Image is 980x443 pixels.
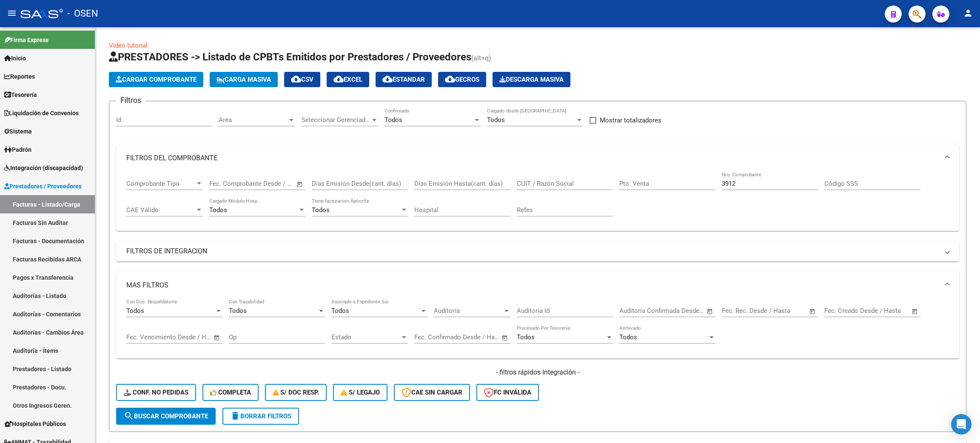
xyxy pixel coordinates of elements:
[499,76,564,83] span: Descarga Masiva
[109,51,471,63] span: PRESTADORES -> Listado de CPBTs Emitidos por Prestadores / Proveedores
[456,333,498,341] input: Fecha fin
[209,206,227,214] span: Todos
[124,412,208,420] span: Buscar Comprobante
[382,76,425,83] span: Estandar
[126,206,195,214] span: CAE Válido
[116,272,959,299] mat-expansion-panel-header: MAS FILTROS
[471,54,491,62] span: (alt+q)
[385,116,402,124] span: Todos
[4,419,66,429] span: Hospitales Públicos
[209,180,244,187] input: Fecha inicio
[265,384,327,401] button: S/ Doc Resp.
[210,389,251,396] span: Completa
[382,74,393,84] mat-icon: cloud_download
[116,408,216,425] button: Buscar Comprobante
[4,182,82,191] span: Prestadores / Proveedores
[217,76,271,83] span: Carga Masiva
[7,8,17,18] mat-icon: menu
[402,389,462,396] span: CAE SIN CARGAR
[124,411,134,421] mat-icon: search
[4,163,83,173] span: Integración (discapacidad)
[487,116,505,124] span: Todos
[4,127,32,136] span: Sistema
[4,145,31,154] span: Padrón
[341,389,380,396] span: S/ legajo
[124,389,188,396] span: Conf. no pedidas
[327,72,369,87] button: EXCEL
[126,333,161,341] input: Fecha inicio
[291,74,301,84] mat-icon: cloud_download
[414,333,449,341] input: Fecha inicio
[284,72,320,87] button: CSV
[116,368,959,377] h4: - filtros rápidos Integración -
[376,72,432,87] button: Estandar
[4,54,26,63] span: Inicio
[333,76,362,83] span: EXCEL
[116,241,959,261] mat-expansion-panel-header: FILTROS DE INTEGRACION
[493,72,570,87] app-download-masive: Descarga masiva de comprobantes (adjuntos)
[963,8,973,18] mat-icon: person
[951,414,971,434] div: Open Intercom Messenger
[116,145,959,172] mat-expansion-panel-header: FILTROS DEL COMPROBANTE
[438,72,486,87] button: Gecros
[476,384,539,401] button: FC Inválida
[517,333,535,341] span: Todos
[219,116,288,124] span: Area
[394,384,470,401] button: CAE SIN CARGAR
[126,281,939,290] mat-panel-title: MAS FILTROS
[4,72,35,81] span: Reportes
[333,384,387,401] button: S/ legajo
[445,74,455,84] mat-icon: cloud_download
[229,307,247,315] span: Todos
[126,153,939,163] mat-panel-title: FILTROS DEL COMPROBANTE
[210,72,278,87] button: Carga Masiva
[116,384,196,401] button: Conf. no pedidas
[291,76,313,83] span: CSV
[312,206,330,214] span: Todos
[445,76,479,83] span: Gecros
[500,333,510,343] button: Open calendar
[116,76,197,83] span: Cargar Comprobante
[824,307,859,315] input: Fecha inicio
[126,247,939,256] mat-panel-title: FILTROS DE INTEGRACION
[109,72,203,87] button: Cargar Comprobante
[67,4,98,23] span: - OSEN
[202,384,259,401] button: Completa
[764,307,805,315] input: Fecha fin
[116,299,959,358] div: MAS FILTROS
[808,307,818,316] button: Open calendar
[273,389,319,396] span: S/ Doc Resp.
[484,389,531,396] span: FC Inválida
[295,179,305,189] button: Open calendar
[116,94,145,106] h3: Filtros
[222,408,299,425] button: Borrar Filtros
[722,307,756,315] input: Fecha inicio
[4,108,79,118] span: Liquidación de Convenios
[116,172,959,231] div: FILTROS DEL COMPROBANTE
[619,333,637,341] span: Todos
[230,412,291,420] span: Borrar Filtros
[331,333,400,341] span: Estado
[4,35,48,45] span: Firma Express
[126,307,144,315] span: Todos
[493,72,570,87] button: Descarga Masiva
[333,74,344,84] mat-icon: cloud_download
[126,180,195,187] span: Comprobante Tipo
[4,90,37,99] span: Tesorería
[434,307,503,315] span: Auditoría
[619,307,654,315] input: Fecha inicio
[910,307,920,316] button: Open calendar
[866,307,908,315] input: Fecha fin
[168,333,210,341] input: Fecha fin
[109,42,148,49] a: Video tutorial
[251,180,293,187] input: Fecha fin
[230,411,240,421] mat-icon: delete
[705,307,715,316] button: Open calendar
[600,115,661,125] span: Mostrar totalizadores
[661,307,703,315] input: Fecha fin
[331,307,349,315] span: Todos
[302,116,370,124] span: Seleccionar Gerenciador
[212,333,222,343] button: Open calendar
